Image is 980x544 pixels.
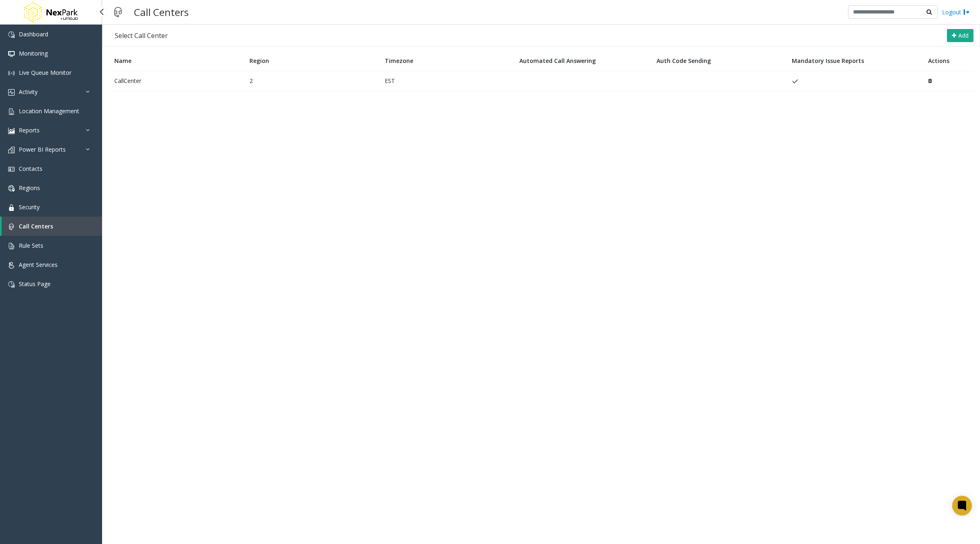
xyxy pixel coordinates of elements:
span: Power BI Reports [19,146,66,153]
th: Mandatory Issue Reports [786,51,922,71]
span: Reports [19,126,40,134]
span: Status Page [19,280,51,288]
img: 'icon' [8,147,15,153]
img: 'icon' [8,262,15,269]
div: Select Call Center [102,26,180,45]
img: 'icon' [8,185,15,192]
span: Security [19,203,40,211]
img: 'icon' [8,128,15,134]
span: Add [958,31,969,39]
span: Dashboard [19,30,48,38]
th: Actions [922,51,974,71]
th: Region [243,51,379,71]
img: 'icon' [8,108,15,115]
td: CallCenter [108,71,243,91]
span: Regions [19,184,40,192]
img: pageIcon [110,2,126,22]
span: Live Queue Monitor [19,69,71,76]
img: check [792,78,799,85]
img: logout [963,8,970,16]
span: Contacts [19,165,42,172]
button: Add [947,29,973,42]
img: 'icon' [8,204,15,211]
img: 'icon' [8,224,15,230]
span: Agent Services [19,261,58,269]
img: 'icon' [8,31,15,38]
a: Logout [942,8,970,16]
td: EST [379,71,514,91]
img: 'icon' [8,281,15,288]
td: 2 [243,71,379,91]
span: Call Centers [19,222,53,230]
img: 'icon' [8,89,15,96]
th: Timezone [379,51,514,71]
th: Automated Call Answering [513,51,650,71]
span: Location Management [19,107,79,115]
span: Activity [19,88,38,96]
img: 'icon' [8,70,15,76]
th: Name [108,51,243,71]
a: Call Centers [2,217,102,236]
img: 'icon' [8,243,15,249]
img: 'icon' [8,166,15,172]
h3: Call Centers [130,2,193,22]
span: Monitoring [19,49,48,57]
th: Auth Code Sending [650,51,786,71]
span: Rule Sets [19,242,43,249]
img: 'icon' [8,51,15,57]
